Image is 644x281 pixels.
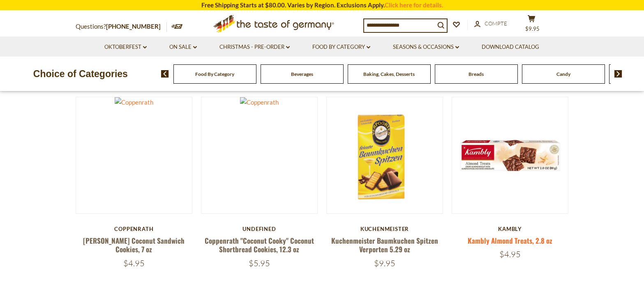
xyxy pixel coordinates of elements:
[363,71,415,77] a: Baking, Cakes, Desserts
[525,25,540,32] span: $9.95
[485,20,507,27] span: Compte
[291,71,313,77] a: Beverages
[331,235,438,254] a: Kuchenmeister Baumkuchen Spitzen Verporten 5.29 oz
[201,226,318,232] div: undefined
[169,43,197,52] a: On Sale
[468,235,552,246] a: Kambly Almond Treats, 2.8 oz
[519,15,544,35] button: $9.95
[614,70,622,78] img: next arrow
[385,1,443,9] a: Click here for details.
[469,71,484,77] a: Breads
[474,19,507,28] a: Compte
[195,71,234,77] a: Food By Category
[393,43,459,52] a: Seasons & Occasions
[76,226,193,232] div: Coppenrath
[104,43,147,52] a: Oktoberfest
[482,43,539,52] a: Download Catalog
[326,226,443,232] div: Kuchenmeister
[452,97,568,213] img: Kambly
[556,71,570,77] a: Candy
[219,43,290,52] a: Christmas - PRE-ORDER
[76,21,167,32] p: Questions?
[452,226,569,232] div: Kambly
[205,235,314,254] a: Coppenrath "Coconut Cooky" Coconut Shortbread Cookies, 12.3 oz
[312,43,370,52] a: Food By Category
[499,249,521,259] span: $4.95
[249,258,270,268] span: $5.95
[161,70,169,78] img: previous arrow
[327,97,443,213] img: Kuchenmeister
[123,258,145,268] span: $4.95
[374,258,395,268] span: $9.95
[115,97,153,107] img: Coppenrath
[240,97,279,107] img: Coppenrath
[106,23,161,30] a: [PHONE_NUMBER]
[83,235,185,254] a: [PERSON_NAME] Coconut Sandwich Cookies, 7 oz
